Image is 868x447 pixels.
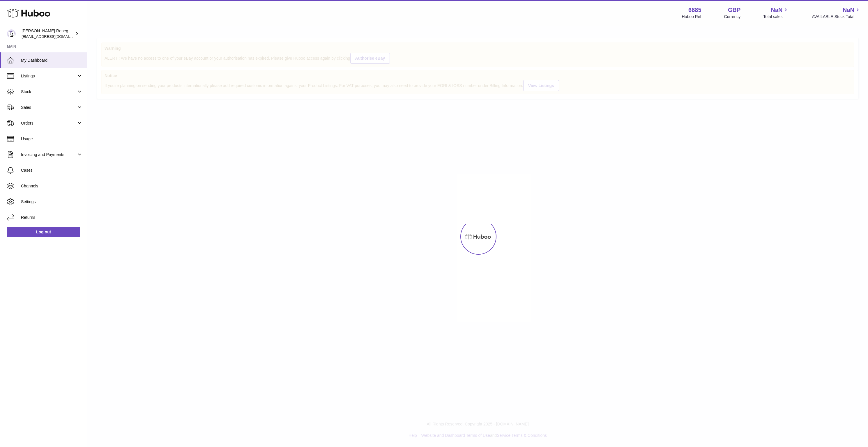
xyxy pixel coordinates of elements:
[688,6,701,14] strong: 6885
[21,58,83,63] span: My Dashboard
[22,28,74,39] div: [PERSON_NAME] Renegade Productions -UK account
[21,168,83,173] span: Cases
[21,199,83,205] span: Settings
[21,183,83,189] span: Channels
[763,6,789,19] a: NaN Total sales
[22,34,86,39] span: [EMAIL_ADDRESS][DOMAIN_NAME]
[771,6,782,14] span: NaN
[7,29,16,38] img: directordarren@gmail.com
[21,152,77,157] span: Invoicing and Payments
[763,14,789,19] span: Total sales
[21,89,77,95] span: Stock
[724,14,741,19] div: Currency
[21,136,83,142] span: Usage
[7,227,80,237] a: Log out
[812,14,861,19] span: AVAILABLE Stock Total
[21,105,77,110] span: Sales
[21,73,77,79] span: Listings
[21,120,77,126] span: Orders
[21,215,83,220] span: Returns
[728,6,740,14] strong: GBP
[682,14,701,19] div: Huboo Ref
[843,6,854,14] span: NaN
[812,6,861,19] a: NaN AVAILABLE Stock Total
